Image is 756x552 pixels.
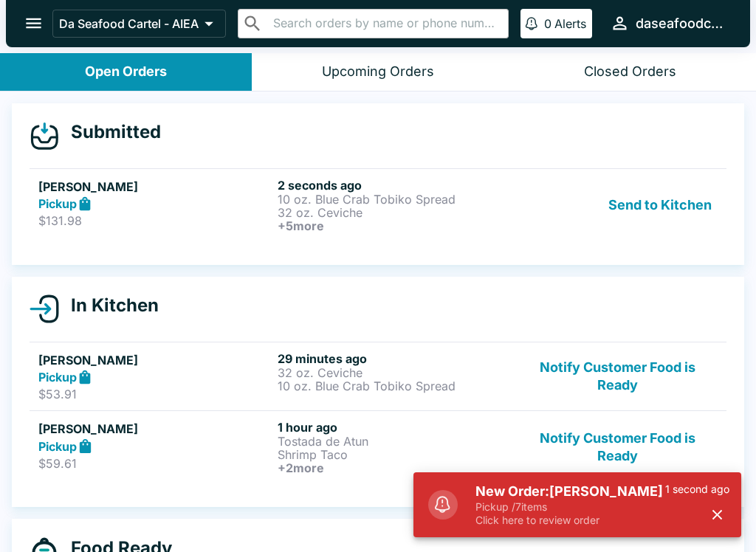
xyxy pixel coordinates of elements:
p: Shrimp Taco [278,448,511,461]
div: daseafoodcartel [636,15,726,32]
p: 0 [544,16,551,31]
h5: [PERSON_NAME] [38,420,272,438]
p: 32 oz. Ceviche [278,206,511,219]
p: Click here to review order [475,514,665,527]
h5: New Order: [PERSON_NAME] [475,483,665,500]
div: Upcoming Orders [322,63,434,80]
button: Notify Customer Food is Ready [518,351,718,402]
p: 10 oz. Blue Crab Tobiko Spread [278,193,511,206]
button: Da Seafood Cartel - AIEA [52,10,226,38]
a: [PERSON_NAME]Pickup$59.611 hour agoTostada de AtunShrimp Taco+2moreNotify Customer Food is Ready [30,410,726,483]
p: $53.91 [38,387,272,401]
button: Notify Customer Food is Ready [518,420,718,475]
p: $59.61 [38,456,272,471]
a: [PERSON_NAME]Pickup$131.982 seconds ago10 oz. Blue Crab Tobiko Spread32 oz. Ceviche+5moreSend to ... [30,168,726,241]
h6: 1 hour ago [278,420,511,435]
input: Search orders by name or phone number [269,13,502,34]
p: 32 oz. Ceviche [278,366,511,379]
h4: In Kitchen [59,294,159,317]
strong: Pickup [38,370,77,384]
h6: 29 minutes ago [278,351,511,366]
p: 10 oz. Blue Crab Tobiko Spread [278,379,511,393]
button: Send to Kitchen [602,178,718,232]
strong: Pickup [38,439,77,454]
a: [PERSON_NAME]Pickup$53.9129 minutes ago32 oz. Ceviche10 oz. Blue Crab Tobiko SpreadNotify Custome... [30,342,726,411]
button: daseafoodcartel [604,7,732,39]
h5: [PERSON_NAME] [38,351,272,369]
p: Tostada de Atun [278,435,511,448]
div: Closed Orders [584,63,676,80]
button: open drawer [15,4,52,42]
div: Open Orders [85,63,167,80]
p: $131.98 [38,213,272,228]
h4: Submitted [59,121,161,143]
p: 1 second ago [665,483,729,496]
p: Alerts [554,16,586,31]
h5: [PERSON_NAME] [38,178,272,196]
p: Pickup / 7 items [475,500,665,514]
strong: Pickup [38,196,77,211]
h6: + 5 more [278,219,511,232]
h6: + 2 more [278,461,511,475]
h6: 2 seconds ago [278,178,511,193]
p: Da Seafood Cartel - AIEA [59,16,199,31]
